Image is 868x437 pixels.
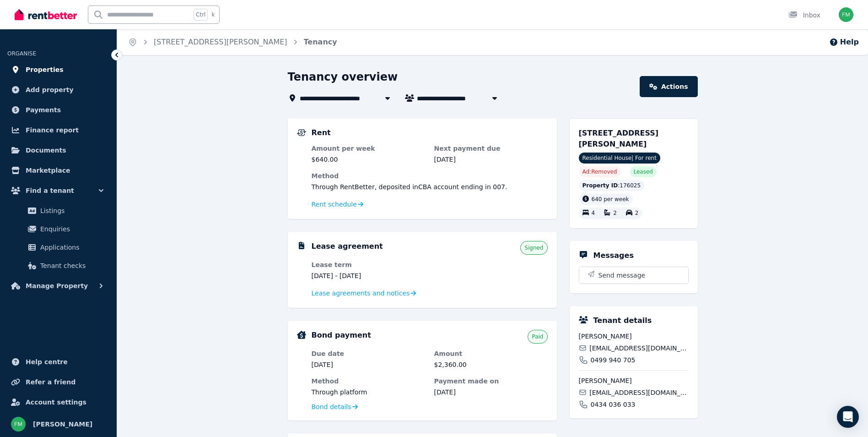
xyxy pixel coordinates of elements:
dt: Next payment due [434,144,548,153]
h5: Lease agreement [312,241,383,252]
img: Faye Mitchell [839,7,853,22]
span: Property ID [582,182,618,189]
span: Account settings [26,397,86,408]
span: Manage Property [26,280,88,291]
span: Send message [598,271,646,280]
a: Lease agreements and notices [312,289,416,298]
dt: Lease term [312,260,425,269]
span: 640 per week [592,196,629,202]
div: Inbox [788,11,820,20]
span: Enquiries [40,224,102,235]
span: 4 [592,210,595,217]
span: Rent schedule [312,200,357,209]
span: 2 [635,210,639,217]
span: Ad: Removed [582,168,617,175]
div: Open Intercom Messenger [837,406,859,428]
a: Properties [7,60,109,79]
span: Help centre [26,356,68,367]
span: [EMAIL_ADDRESS][DOMAIN_NAME] [589,388,688,397]
dd: [DATE] - [DATE] [312,271,425,280]
h5: Tenant details [593,315,652,326]
a: Tenant checks [11,257,106,275]
a: Rent schedule [312,200,364,209]
span: Applications [40,242,102,253]
a: Bond details [312,402,358,411]
a: Applications [11,238,106,257]
span: Listings [40,205,102,216]
img: Bond Details [297,331,306,339]
dt: Due date [312,349,425,358]
span: Ctrl [194,9,208,21]
span: [EMAIL_ADDRESS][DOMAIN_NAME] [589,344,688,353]
a: Listings [11,202,106,220]
dt: Method [312,171,548,180]
a: [STREET_ADDRESS][PERSON_NAME] [154,38,287,46]
span: Paid [532,333,543,340]
dt: Method [312,377,425,386]
dt: Payment made on [434,377,548,386]
dd: Through platform [312,388,425,397]
a: Help centre [7,353,109,371]
a: Tenancy [304,38,337,46]
span: Finance report [26,125,79,136]
a: Payments [7,101,109,119]
span: 2 [613,210,617,217]
span: [PERSON_NAME] [579,332,689,341]
span: Marketplace [26,165,70,176]
span: Lease agreements and notices [312,289,410,298]
h5: Rent [312,127,331,138]
span: ORGANISE [7,50,36,57]
span: [STREET_ADDRESS][PERSON_NAME] [579,129,659,148]
a: Enquiries [11,220,106,238]
span: Properties [26,64,64,75]
nav: Breadcrumb [117,29,348,55]
a: Account settings [7,393,109,411]
span: [PERSON_NAME] [579,376,689,385]
span: Tenant checks [40,260,102,271]
dd: [DATE] [434,155,548,164]
a: Documents [7,141,109,159]
span: k [211,11,215,18]
span: Refer a friend [26,377,75,388]
img: RentBetter [15,8,77,22]
button: Send message [579,267,688,284]
span: 0499 940 705 [591,355,636,365]
span: Documents [26,145,66,156]
h1: Tenancy overview [288,70,398,84]
dd: [DATE] [312,360,425,369]
span: Add property [26,84,74,95]
span: Signed [524,244,543,251]
img: Faye Mitchell [11,417,26,432]
dd: $640.00 [312,155,425,164]
span: Bond details [312,402,351,411]
a: Refer a friend [7,373,109,391]
span: Find a tenant [26,185,74,196]
h5: Bond payment [312,330,371,341]
span: Through RentBetter , deposited in CBA account ending in 007 . [312,183,507,191]
dt: Amount [434,349,548,358]
img: Rental Payments [297,129,306,136]
button: Find a tenant [7,181,109,200]
a: Finance report [7,121,109,139]
button: Help [829,37,859,48]
dt: Amount per week [312,144,425,153]
dd: $2,360.00 [434,360,548,369]
span: 0434 036 033 [591,400,636,409]
span: Leased [634,168,653,175]
span: [PERSON_NAME] [33,419,92,430]
div: : 176025 [579,180,645,191]
button: Manage Property [7,277,109,295]
dd: [DATE] [434,388,548,397]
h5: Messages [593,250,634,261]
a: Add property [7,81,109,99]
a: Actions [640,76,697,97]
span: Payments [26,104,61,115]
span: Residential House | For rent [579,153,660,164]
a: Marketplace [7,161,109,180]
